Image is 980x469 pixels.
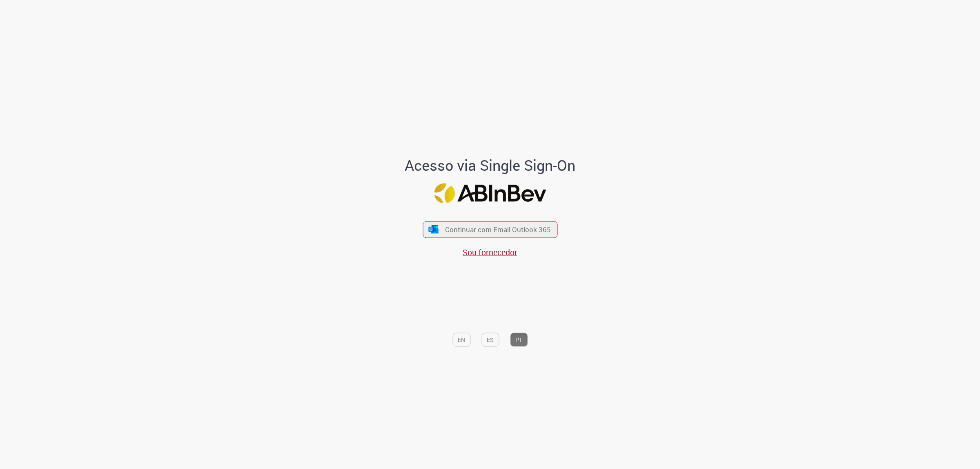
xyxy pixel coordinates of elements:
[510,333,528,346] button: PT
[377,157,604,174] h1: Acesso via Single Sign-On
[423,221,557,238] button: ícone Azure/Microsoft 360 Continuar com Email Outlook 365
[434,183,546,203] img: Logo ABInBev
[463,246,517,257] a: Sou fornecedor
[428,225,439,234] img: ícone Azure/Microsoft 360
[452,333,470,346] button: EN
[445,225,551,234] span: Continuar com Email Outlook 365
[481,333,499,346] button: ES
